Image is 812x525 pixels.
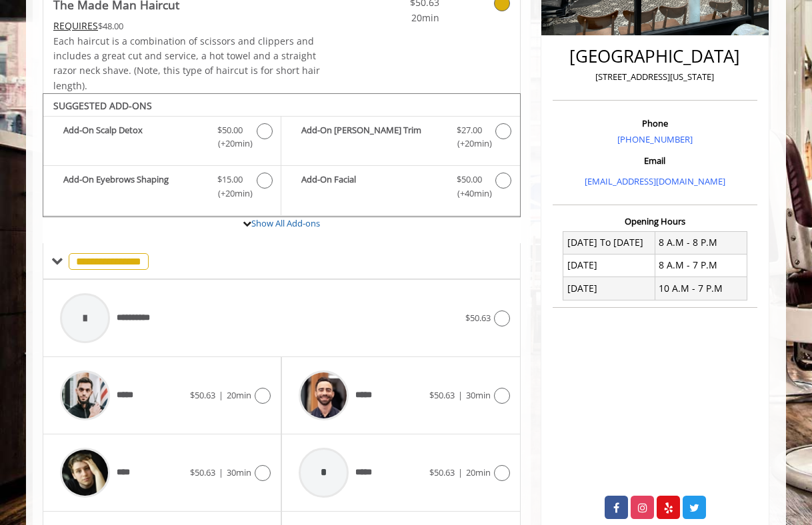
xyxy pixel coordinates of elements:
td: [DATE] [563,277,655,300]
span: $27.00 [457,123,482,137]
span: $50.00 [217,123,243,137]
span: 20min [227,389,251,401]
p: [STREET_ADDRESS][US_STATE] [556,70,754,84]
td: 10 A.M - 7 P.M [655,277,747,300]
a: [PHONE_NUMBER] [617,133,693,145]
h2: [GEOGRAPHIC_DATA] [556,47,754,66]
label: Add-On Beard Trim [288,123,513,155]
h3: Opening Hours [553,217,757,226]
span: Each haircut is a combination of scissors and clippers and includes a great cut and service, a ho... [53,35,320,92]
td: [DATE] To [DATE] [563,231,655,254]
td: 8 A.M - 7 P.M [655,254,747,276]
b: Add-On [PERSON_NAME] Trim [301,123,443,151]
b: Add-On Facial [301,173,443,201]
label: Add-On Eyebrows Shaping [50,173,274,204]
span: (+40min ) [449,187,489,201]
a: Show All Add-ons [251,217,320,229]
span: $50.63 [429,389,455,401]
label: Add-On Facial [288,173,513,204]
span: | [458,466,463,478]
span: | [458,389,463,401]
b: Add-On Eyebrows Shaping [63,173,204,201]
div: The Made Man Haircut Add-onS [43,93,521,217]
h3: Phone [556,119,754,128]
span: $50.63 [190,466,215,478]
td: 8 A.M - 8 P.M [655,231,747,254]
span: (+20min ) [211,137,250,151]
span: 30min [466,389,491,401]
span: $50.63 [429,466,455,478]
span: (+20min ) [449,137,489,151]
span: 20min [466,466,491,478]
span: (+20min ) [211,187,250,201]
a: [EMAIL_ADDRESS][DOMAIN_NAME] [585,175,725,187]
td: [DATE] [563,254,655,276]
div: $48.00 [53,19,321,33]
span: | [219,466,223,478]
span: This service needs some Advance to be paid before we block your appointment [53,19,98,32]
span: $50.63 [465,312,491,324]
b: SUGGESTED ADD-ONS [53,99,152,112]
span: $50.00 [457,173,482,187]
h3: Email [556,156,754,165]
span: $15.00 [217,173,243,187]
b: Add-On Scalp Detox [63,123,204,151]
span: $50.63 [190,389,215,401]
span: 30min [227,466,251,478]
span: 20min [361,11,439,25]
label: Add-On Scalp Detox [50,123,274,155]
span: | [219,389,223,401]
